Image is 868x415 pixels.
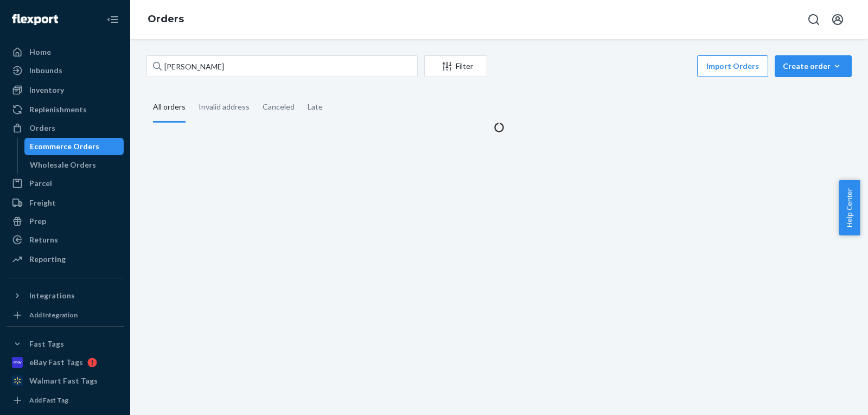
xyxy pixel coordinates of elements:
[148,13,184,25] a: Orders
[29,216,46,227] div: Prep
[29,375,98,386] div: Walmart Fast Tags
[29,310,78,320] div: Add Integration
[425,61,487,72] div: Filter
[7,43,124,61] a: Home
[29,47,51,58] div: Home
[7,394,124,407] a: Add Fast Tag
[775,55,852,77] button: Create order
[29,104,87,115] div: Replenishments
[29,339,64,349] div: Fast Tags
[146,55,418,77] input: Search orders
[7,62,124,79] a: Inbounds
[29,65,62,76] div: Inbounds
[139,4,193,35] ol: breadcrumbs
[263,93,295,121] div: Canceled
[7,119,124,137] a: Orders
[29,357,83,368] div: eBay Fast Tags
[783,61,844,72] div: Create order
[30,141,99,152] div: Ecommerce Orders
[7,81,124,99] a: Inventory
[7,194,124,212] a: Freight
[7,372,124,390] a: Walmart Fast Tags
[7,175,124,192] a: Parcel
[29,197,56,208] div: Freight
[29,178,52,189] div: Parcel
[7,213,124,230] a: Prep
[697,55,768,77] button: Import Orders
[29,234,58,245] div: Returns
[29,290,75,301] div: Integrations
[7,251,124,268] a: Reporting
[102,9,124,30] button: Close Navigation
[7,287,124,304] button: Integrations
[7,101,124,118] a: Replenishments
[803,9,825,30] button: Open Search Box
[30,159,96,170] div: Wholesale Orders
[24,138,124,155] a: Ecommerce Orders
[7,354,124,371] a: eBay Fast Tags
[839,180,860,235] button: Help Center
[7,309,124,322] a: Add Integration
[29,123,55,133] div: Orders
[29,254,66,265] div: Reporting
[7,231,124,248] a: Returns
[24,156,124,174] a: Wholesale Orders
[29,395,68,405] div: Add Fast Tag
[12,14,58,25] img: Flexport logo
[7,335,124,353] button: Fast Tags
[199,93,250,121] div: Invalid address
[308,93,323,121] div: Late
[29,85,64,95] div: Inventory
[424,55,487,77] button: Filter
[153,93,186,123] div: All orders
[827,9,848,30] button: Open account menu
